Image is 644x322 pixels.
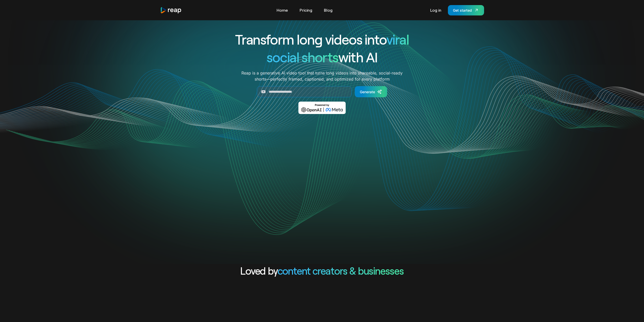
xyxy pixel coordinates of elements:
a: Home [274,6,290,14]
a: Blog [321,6,335,14]
h1: Transform long videos into [217,30,427,48]
span: social shorts [267,49,338,65]
a: Pricing [297,6,315,14]
a: Generate [355,86,387,97]
img: reap logo [160,7,182,14]
span: viral [386,31,409,47]
video: Your browser does not support the video tag. [220,121,424,223]
a: Log in [428,6,444,14]
form: Generate Form [217,86,427,97]
p: Reap is a generative AI video tool that turns long videos into shareable, social-ready shorts—per... [241,70,403,82]
span: content creators & businesses [278,264,404,277]
img: Powered by OpenAI & Meta [298,102,346,114]
a: Get started [448,5,484,15]
h1: with AI [217,48,427,66]
a: home [160,7,182,14]
div: Generate [360,89,375,94]
div: Get started [453,8,472,13]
